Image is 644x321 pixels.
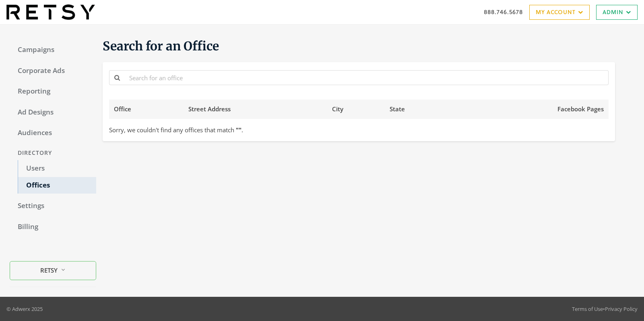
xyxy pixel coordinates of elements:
p: © Adwerx 2025 [6,305,43,313]
a: Billing [10,219,96,236]
th: Facebook Pages [454,100,609,119]
a: 888.746.5678 [484,8,523,16]
a: Ad Designs [10,104,96,121]
i: Search for an office [114,75,120,81]
img: Adwerx [6,4,95,19]
span: RETSY [40,265,58,275]
span: Search for an Office [103,38,219,54]
th: City [327,100,385,119]
strong: " " [236,126,242,134]
a: Reporting [10,83,96,100]
th: Office [109,100,184,119]
a: Settings [10,198,96,215]
button: RETSY [10,261,96,280]
a: Corporate Ads [10,63,96,79]
a: Audiences [10,125,96,142]
a: Admin [596,5,638,20]
a: Users [18,160,96,177]
a: Privacy Policy [605,305,638,313]
a: Terms of Use [572,305,603,313]
a: Campaigns [10,42,96,58]
a: My Account [529,5,590,20]
th: State [385,100,454,119]
a: Offices [18,177,96,194]
div: Directory [10,146,96,160]
div: • [572,305,638,313]
div: Sorry, we couldn't find any offices that match . [109,125,609,135]
th: Street Address [184,100,327,119]
input: Search for an office [124,70,609,85]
